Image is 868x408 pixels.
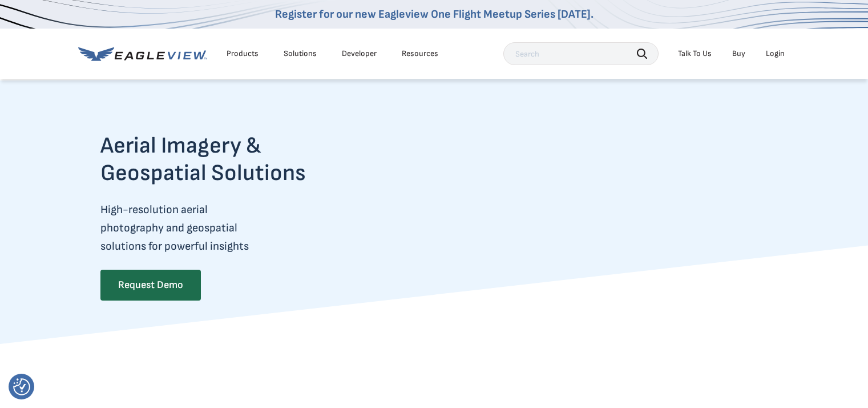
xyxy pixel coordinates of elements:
[275,7,594,21] a: Register for our new Eagleview One Flight Meetup Series [DATE].
[678,49,712,59] div: Talk To Us
[402,49,438,59] div: Resources
[227,49,259,59] div: Products
[284,49,317,59] div: Solutions
[100,201,350,255] p: High-resolution aerial photography and geospatial solutions for powerful insights
[503,42,659,65] input: Search
[100,270,201,301] a: Request Demo
[13,378,30,395] img: Revisit consent button
[13,378,30,395] button: Consent Preferences
[342,49,377,59] a: Developer
[766,49,785,59] div: Login
[100,132,350,187] h2: Aerial Imagery & Geospatial Solutions
[732,49,745,59] a: Buy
